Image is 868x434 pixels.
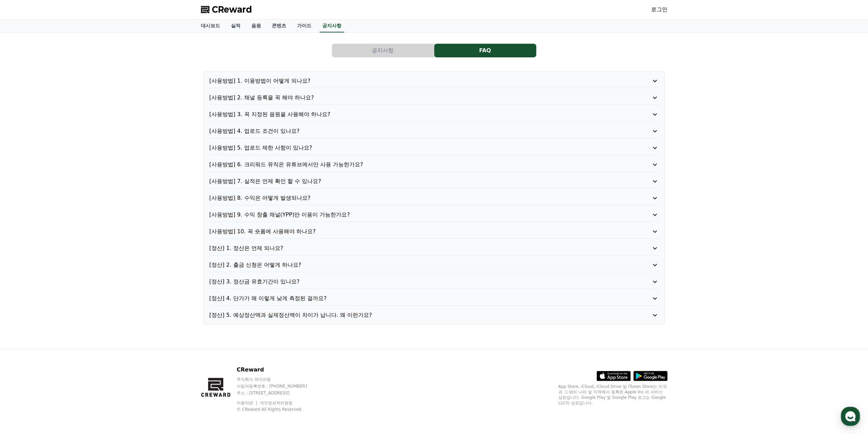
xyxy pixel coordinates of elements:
[209,144,659,152] button: [사용방법] 5. 업로드 제한 사항이 있나요?
[209,177,623,185] p: [사용방법] 7. 실적은 언제 확인 할 수 있나요?
[209,211,659,219] button: [사용방법] 9. 수익 창출 채널(YPP)만 이용이 가능한가요?
[260,401,293,405] a: 개인정보처리방침
[237,390,320,396] p: 주소 : [STREET_ADDRESS]
[434,44,536,57] button: FAQ
[209,294,659,303] button: [정산] 4. 단가가 왜 이렇게 낮게 측정된 걸까요?
[209,227,623,236] p: [사용방법] 10. 꼭 숏폼에 사용해야 하나요?
[225,19,246,32] a: 실적
[558,384,667,406] p: App Store, iCloud, iCloud Drive 및 iTunes Store는 미국과 그 밖의 나라 및 지역에서 등록된 Apple Inc.의 서비스 상표입니다. Goo...
[88,216,131,234] a: 설정
[209,77,659,85] button: [사용방법] 1. 이용방법이 어떻게 되나요?
[209,110,659,118] button: [사용방법] 3. 꼭 지정된 음원을 사용해야 하나요?
[201,4,252,15] a: CReward
[209,94,623,102] p: [사용방법] 2. 채널 등록을 꼭 해야 하나요?
[332,44,434,57] button: 공지사항
[209,144,623,152] p: [사용방법] 5. 업로드 제한 사항이 있나요?
[266,19,292,32] a: 콘텐츠
[209,194,623,202] p: [사용방법] 8. 수익은 어떻게 발생되나요?
[212,4,252,15] span: CReward
[292,19,317,32] a: 가이드
[62,227,71,233] span: 대화
[209,194,659,202] button: [사용방법] 8. 수익은 어떻게 발생되나요?
[209,278,623,286] p: [정산] 3. 정산금 유효기간이 있나요?
[209,261,623,269] p: [정산] 2. 출금 신청은 어떻게 하나요?
[209,160,659,169] button: [사용방법] 6. 크리워드 뮤직은 유튜브에서만 사용 가능한가요?
[45,216,88,234] a: 대화
[332,44,434,57] a: 공지사항
[195,19,225,32] a: 대시보드
[237,407,320,412] p: © CReward All Rights Reserved.
[209,110,623,118] p: [사용방법] 3. 꼭 지정된 음원을 사용해야 하나요?
[237,383,320,389] p: 사업자등록번호 : [PHONE_NUMBER]
[320,19,344,32] a: 공지사항
[237,366,320,374] p: CReward
[209,177,659,185] button: [사용방법] 7. 실적은 언제 확인 할 수 있나요?
[209,311,659,319] button: [정산] 5. 예상정산액과 실제정산액이 차이가 납니다. 왜 이런가요?
[237,401,258,405] a: 이용약관
[209,227,659,236] button: [사용방법] 10. 꼭 숏폼에 사용해야 하나요?
[2,216,45,234] a: 홈
[105,227,114,232] span: 설정
[209,77,623,85] p: [사용방법] 1. 이용방법이 어떻게 되나요?
[209,94,659,102] button: [사용방법] 2. 채널 등록을 꼭 해야 하나요?
[209,311,623,319] p: [정산] 5. 예상정산액과 실제정산액이 차이가 납니다. 왜 이런가요?
[209,294,623,303] p: [정산] 4. 단가가 왜 이렇게 낮게 측정된 걸까요?
[209,261,659,269] button: [정산] 2. 출금 신청은 어떻게 하나요?
[246,19,266,32] a: 음원
[209,127,623,135] p: [사용방법] 4. 업로드 조건이 있나요?
[237,377,320,382] p: 주식회사 와이피랩
[209,211,623,219] p: [사용방법] 9. 수익 창출 채널(YPP)만 이용이 가능한가요?
[21,227,26,232] span: 홈
[209,278,659,286] button: [정산] 3. 정산금 유효기간이 있나요?
[209,244,623,252] p: [정산] 1. 정산은 언제 되나요?
[209,127,659,135] button: [사용방법] 4. 업로드 조건이 있나요?
[209,160,623,169] p: [사용방법] 6. 크리워드 뮤직은 유튜브에서만 사용 가능한가요?
[651,5,667,14] a: 로그인
[209,244,659,252] button: [정산] 1. 정산은 언제 되나요?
